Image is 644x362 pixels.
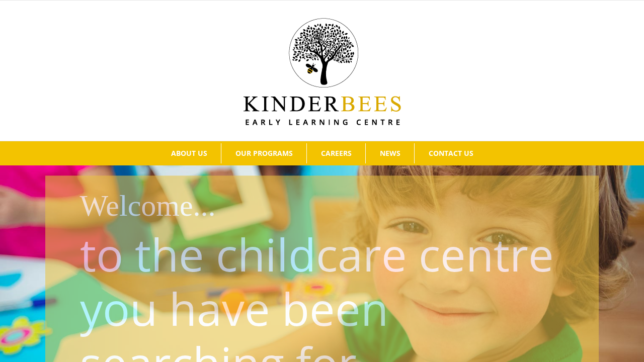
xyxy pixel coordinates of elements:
h1: Welcome... [80,185,592,227]
a: OUR PROGRAMS [221,143,306,163]
span: ABOUT US [171,150,207,157]
img: Kinder Bees Logo [244,18,401,125]
a: CAREERS [307,143,365,163]
span: CONTACT US [429,150,473,157]
a: CONTACT US [415,143,487,163]
a: NEWS [366,143,414,163]
span: NEWS [380,150,400,157]
span: CAREERS [321,150,352,157]
span: OUR PROGRAMS [235,150,293,157]
nav: Main Menu [15,141,629,165]
a: ABOUT US [157,143,221,163]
